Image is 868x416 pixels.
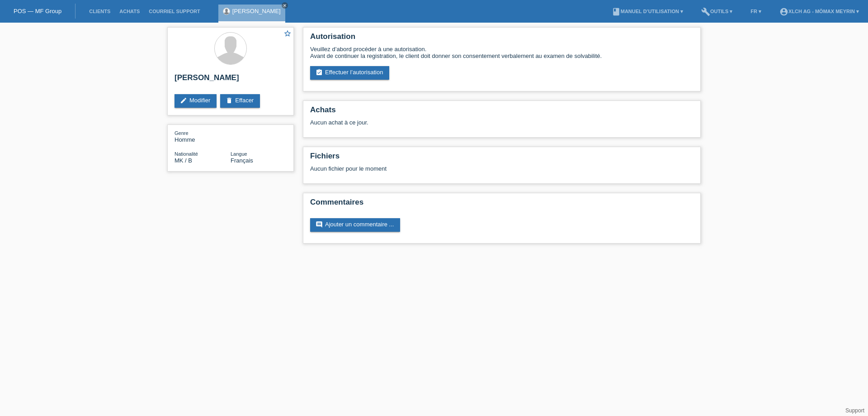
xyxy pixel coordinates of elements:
a: commentAjouter un commentaire ... [310,218,400,232]
div: Aucun fichier pour le moment [310,165,586,172]
i: account_circle [779,7,788,16]
a: deleteEffacer [220,94,260,108]
div: Aucun achat à ce jour. [310,119,693,133]
a: star_border [283,29,292,39]
i: assignment_turned_in [316,69,323,76]
a: Clients [85,9,115,14]
span: Français [231,157,253,164]
a: editModifier [175,94,217,108]
i: close [283,3,287,8]
h2: [PERSON_NAME] [175,73,287,87]
a: FR ▾ [746,9,766,14]
h2: Autorisation [310,32,693,46]
a: Support [845,407,864,414]
span: Genre [175,130,189,136]
a: [PERSON_NAME] [232,8,281,14]
a: close [282,2,288,9]
i: edit [180,97,187,104]
span: Macédoine / B / 06.06.2017 [175,157,192,164]
a: Achats [115,9,144,14]
a: assignment_turned_inEffectuer l’autorisation [310,66,389,80]
h2: Achats [310,105,693,119]
i: book [612,7,621,16]
i: build [701,7,710,16]
h2: Commentaires [310,198,693,211]
h2: Fichiers [310,152,693,165]
i: comment [316,221,323,228]
i: star_border [283,29,292,38]
div: Homme [175,129,231,143]
i: delete [226,97,233,104]
span: Nationalité [175,151,198,157]
a: bookManuel d’utilisation ▾ [607,9,688,14]
div: Veuillez d’abord procéder à une autorisation. Avant de continuer la registration, le client doit ... [310,46,693,59]
a: POS — MF Group [14,8,61,14]
span: Langue [231,151,247,157]
a: buildOutils ▾ [697,9,737,14]
a: account_circleXLCH AG - Mömax Meyrin ▾ [775,9,863,14]
a: Courriel Support [144,9,204,14]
